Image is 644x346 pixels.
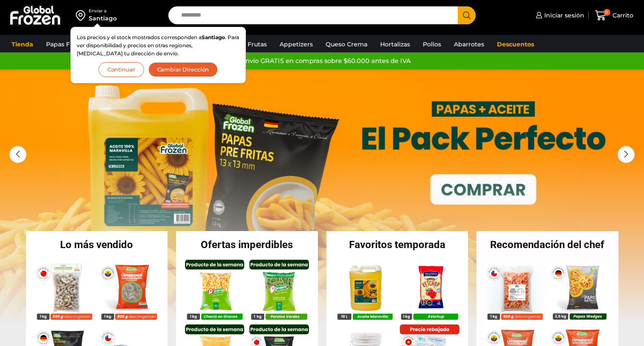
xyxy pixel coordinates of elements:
[89,8,117,14] div: Enviar a
[534,7,584,24] a: Iniciar sesión
[89,14,117,23] div: Santiago
[542,11,584,20] span: Iniciar sesión
[176,240,318,250] h2: Ofertas imperdibles
[321,36,372,52] a: Queso Crema
[477,240,618,250] h2: Recomendación del chef
[9,146,26,163] div: Previous slide
[7,36,38,52] a: Tienda
[98,62,144,77] button: Continuar
[326,240,468,250] h2: Favoritos temporada
[275,36,317,52] a: Appetizers
[450,36,488,52] a: Abarrotes
[42,36,87,52] a: Papas Fritas
[376,36,414,52] a: Hortalizas
[148,62,218,77] button: Cambiar Dirección
[76,8,89,23] img: address-field-icon.svg
[77,33,240,58] p: Los precios y el stock mostrados corresponden a . Para ver disponibilidad y precios en otras regi...
[610,11,633,20] span: Carrito
[493,36,538,52] a: Descuentos
[202,34,225,40] strong: Santiago
[419,36,445,52] a: Pollos
[593,6,635,26] a: 0 Carrito
[458,6,476,24] button: Search button
[604,9,610,16] span: 0
[618,146,635,163] div: Next slide
[26,240,168,250] h2: Lo más vendido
